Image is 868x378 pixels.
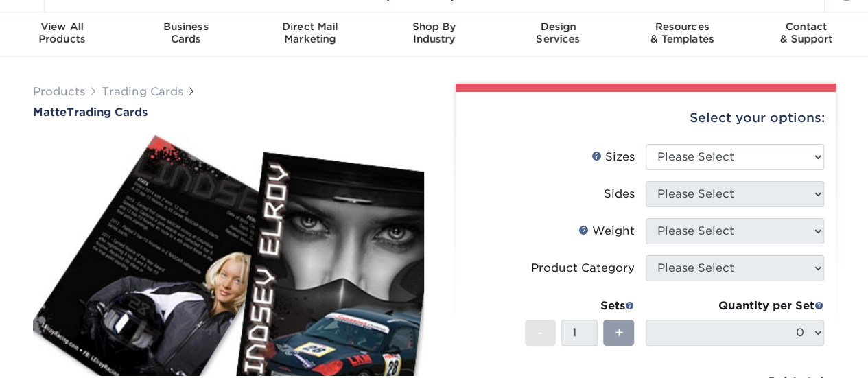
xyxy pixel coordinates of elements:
[102,85,183,98] a: Trading Cards
[248,21,372,45] div: Marketing
[33,106,424,119] h1: Trading Cards
[525,298,635,314] div: Sets
[33,85,85,98] a: Products
[372,21,496,45] div: Industry
[620,21,744,45] div: & Templates
[372,21,496,33] span: Shop By
[646,298,824,314] div: Quantity per Set
[620,12,744,56] a: Resources& Templates
[33,106,67,119] span: Matte
[537,322,543,343] span: -
[744,12,868,56] a: Contact& Support
[496,12,620,56] a: DesignServices
[33,106,424,119] a: MatteTrading Cards
[604,186,635,202] div: Sides
[531,260,635,276] div: Product Category
[124,21,248,33] span: Business
[248,21,372,33] span: Direct Mail
[467,92,825,144] div: Select your options:
[124,21,248,45] div: Cards
[744,21,868,45] div: & Support
[744,21,868,33] span: Contact
[620,21,744,33] span: Resources
[496,21,620,45] div: Services
[372,12,496,56] a: Shop ByIndustry
[248,12,372,56] a: Direct MailMarketing
[496,21,620,33] span: Design
[124,12,248,56] a: BusinessCards
[591,149,635,165] div: Sizes
[614,322,623,343] span: +
[578,223,635,239] div: Weight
